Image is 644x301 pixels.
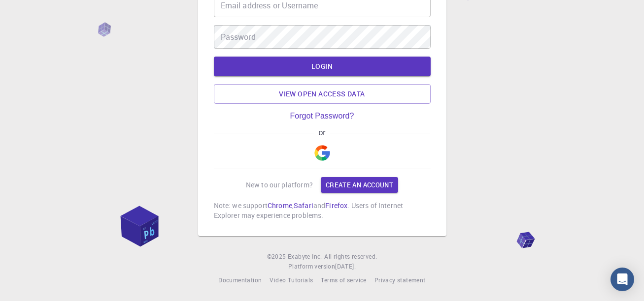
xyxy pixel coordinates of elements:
span: © 2025 [267,252,288,262]
a: Forgot Password? [290,112,354,120]
a: Documentation [218,275,262,285]
span: Privacy statement [374,276,426,284]
span: Platform version [288,262,335,271]
span: Terms of service [321,276,366,284]
a: View open access data [214,84,431,104]
a: [DATE]. [335,262,356,271]
div: Open Intercom Messenger [610,268,634,291]
p: Note: we support , and . Users of Internet Explorer may experience problems. [214,201,431,220]
a: Safari [294,201,313,210]
a: Chrome [268,201,292,210]
span: All rights reserved. [324,252,377,262]
a: Privacy statement [374,275,426,285]
p: New to our platform? [246,180,313,190]
button: LOGIN [214,57,431,76]
span: or [314,128,330,137]
span: [DATE] . [335,262,356,270]
span: Documentation [218,276,262,284]
span: Exabyte Inc. [288,252,322,260]
span: Video Tutorials [270,276,313,284]
img: Google [314,145,330,161]
a: Video Tutorials [270,275,313,285]
a: Create an account [321,177,398,193]
a: Exabyte Inc. [288,252,322,262]
a: Firefox [325,201,347,210]
a: Terms of service [321,275,366,285]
